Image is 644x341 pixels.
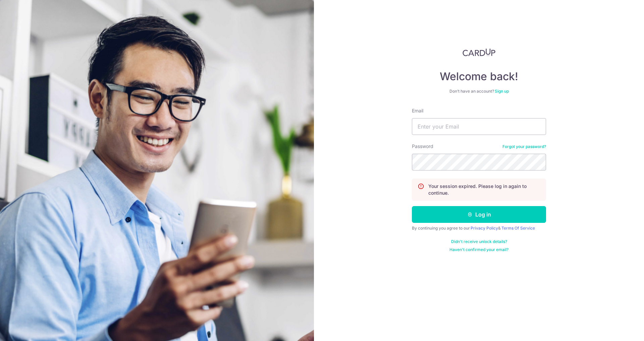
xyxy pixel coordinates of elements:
[471,226,498,231] a: Privacy Policy
[412,118,546,135] input: Enter your Email
[412,226,546,231] div: By continuing you agree to our &
[449,247,508,252] a: Haven't confirmed your email?
[495,89,509,94] a: Sign up
[501,226,535,231] a: Terms Of Service
[502,144,546,149] a: Forgot your password?
[412,70,546,83] h4: Welcome back!
[412,143,433,150] label: Password
[428,183,540,196] p: Your session expired. Please log in again to continue.
[463,48,495,56] img: CardUp Logo
[412,206,546,223] button: Log in
[412,89,546,94] div: Don’t have an account?
[412,107,423,114] label: Email
[451,239,507,244] a: Didn't receive unlock details?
